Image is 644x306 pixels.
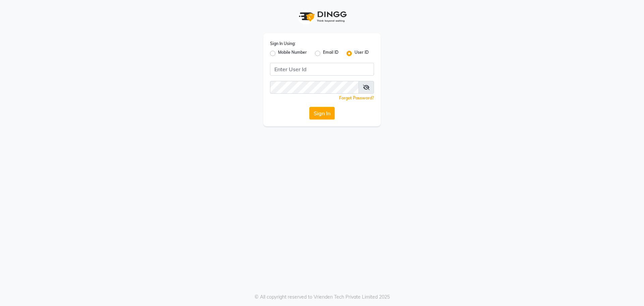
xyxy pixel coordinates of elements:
input: Username [270,63,374,76]
label: User ID [355,49,369,57]
input: Username [270,81,359,94]
label: Mobile Number [278,49,307,57]
button: Sign In [309,107,335,120]
label: Sign In Using: [270,41,296,47]
label: Email ID [323,49,338,57]
a: Forgot Password? [339,95,374,100]
img: logo1.svg [295,7,349,27]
